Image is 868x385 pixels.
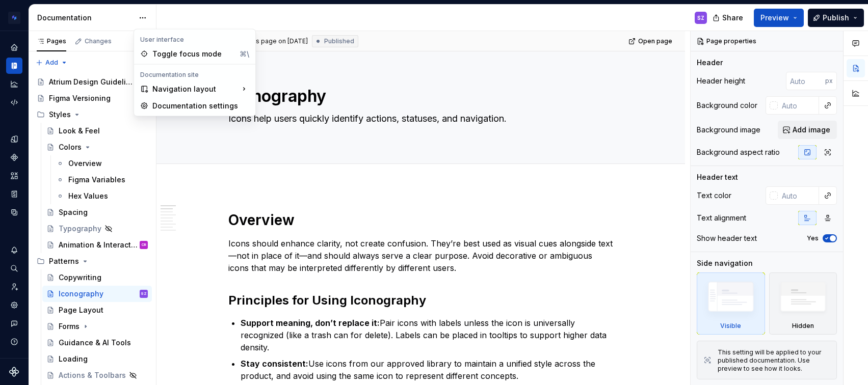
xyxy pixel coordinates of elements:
div: Toggle focus mode [152,49,235,59]
div: ⌘\ [240,49,249,59]
div: Documentation settings [152,101,249,111]
div: User interface [136,36,253,44]
div: Navigation layout [136,81,253,97]
div: Documentation site [136,71,253,79]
